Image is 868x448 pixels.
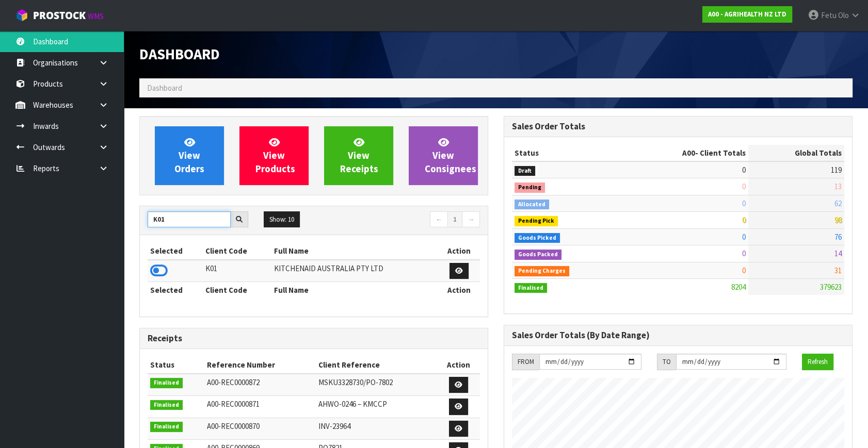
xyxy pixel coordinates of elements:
span: Finalised [150,400,183,410]
span: View Receipts [340,136,378,175]
span: Finalised [150,378,183,388]
a: ViewReceipts [324,126,393,185]
h3: Sales Order Totals (By Date Range) [512,330,844,340]
span: 0 [742,266,746,275]
span: 0 [742,165,746,175]
span: A00-REC0000872 [207,377,260,387]
th: Client Code [203,243,271,259]
th: Full Name [271,243,438,259]
span: A00-REC0000871 [207,399,260,409]
span: 119 [831,165,842,175]
th: Global Totals [748,145,844,161]
span: 0 [742,215,746,225]
th: Client Code [203,282,271,298]
th: - Client Totals [622,145,748,161]
h3: Receipts [148,334,480,343]
a: ViewConsignees [409,126,478,185]
span: Goods Packed [515,250,561,260]
span: 14 [834,248,842,258]
span: Pending Pick [515,216,558,226]
span: AHWO-0246 – KMCCP [318,399,387,409]
span: 0 [742,248,746,258]
span: View Products [255,136,295,175]
span: Fetu [821,10,837,20]
span: INV-23964 [318,421,350,431]
span: 76 [834,232,842,242]
span: ProStock [33,9,86,22]
span: 0 [742,181,746,191]
th: Action [439,243,480,259]
a: ← [430,211,448,228]
span: Allocated [515,200,549,210]
a: 1 [447,211,462,228]
th: Action [439,282,480,298]
span: Goods Picked [515,233,560,243]
th: Selected [148,282,203,298]
span: 31 [834,266,842,275]
button: Refresh [802,354,833,370]
th: Full Name [271,282,438,298]
span: A00-REC0000870 [207,421,260,431]
h3: Sales Order Totals [512,122,844,131]
span: 62 [834,198,842,208]
span: Dashboard [139,45,220,63]
a: → [462,211,480,228]
span: A00 [682,148,695,158]
span: Olo [838,10,849,20]
span: MSKU3328730/PO-7802 [318,377,393,387]
th: Client Reference [316,357,437,373]
th: Reference Number [204,357,316,373]
span: View Consignees [425,136,476,175]
span: 379623 [820,282,842,292]
strong: A00 - AGRIHEALTH NZ LTD [708,10,786,19]
small: WMS [88,11,104,21]
span: Dashboard [147,83,182,93]
span: View Orders [174,136,204,175]
span: Finalised [150,422,183,432]
a: A00 - AGRIHEALTH NZ LTD [702,6,792,23]
th: Action [437,357,480,373]
td: K01 [203,260,271,282]
span: Finalised [515,283,547,293]
nav: Page navigation [322,211,480,229]
input: Search clients [148,211,231,227]
a: ViewOrders [155,126,224,185]
span: Pending [515,182,545,193]
span: 8204 [731,282,746,292]
th: Selected [148,243,203,259]
span: 13 [834,181,842,191]
button: Show: 10 [264,211,300,228]
th: Status [512,145,622,161]
a: ViewProducts [239,126,309,185]
span: Draft [515,166,535,176]
td: KITCHENAID AUSTRALIA PTY LTD [271,260,438,282]
span: 0 [742,232,746,242]
span: Pending Charges [515,266,569,276]
span: 98 [834,215,842,225]
img: cube-alt.png [15,9,28,22]
div: TO [657,354,676,370]
div: FROM [512,354,539,370]
span: 0 [742,198,746,208]
th: Status [148,357,204,373]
